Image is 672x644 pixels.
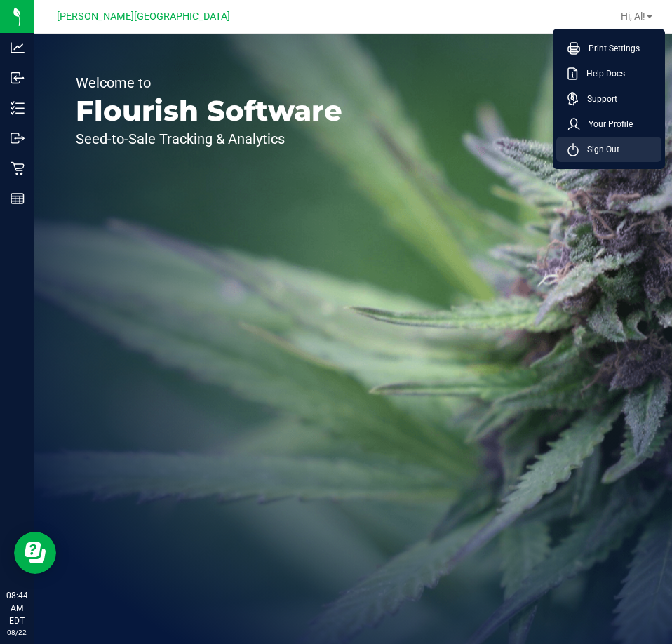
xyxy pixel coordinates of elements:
inline-svg: Analytics [11,41,25,55]
span: [PERSON_NAME][GEOGRAPHIC_DATA] [57,11,230,22]
inline-svg: Reports [11,192,25,206]
p: Flourish Software [76,97,342,125]
inline-svg: Inbound [11,71,25,85]
p: Welcome to [76,76,342,90]
span: Sign Out [579,142,619,156]
p: Seed-to-Sale Tracking & Analytics [76,132,342,146]
li: Sign Out [556,137,661,162]
span: Hi, Al! [621,11,645,22]
span: Your Profile [580,117,633,131]
inline-svg: Inventory [11,101,25,115]
span: Print Settings [580,41,640,55]
p: 08/22 [6,627,27,638]
a: Help Docs [567,67,656,81]
span: Help Docs [578,67,625,81]
p: 08:44 AM EDT [6,589,27,627]
inline-svg: Retail [11,161,25,175]
span: Support [579,92,617,106]
iframe: Resource center [14,532,56,574]
inline-svg: Outbound [11,131,25,145]
a: Support [567,92,656,106]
